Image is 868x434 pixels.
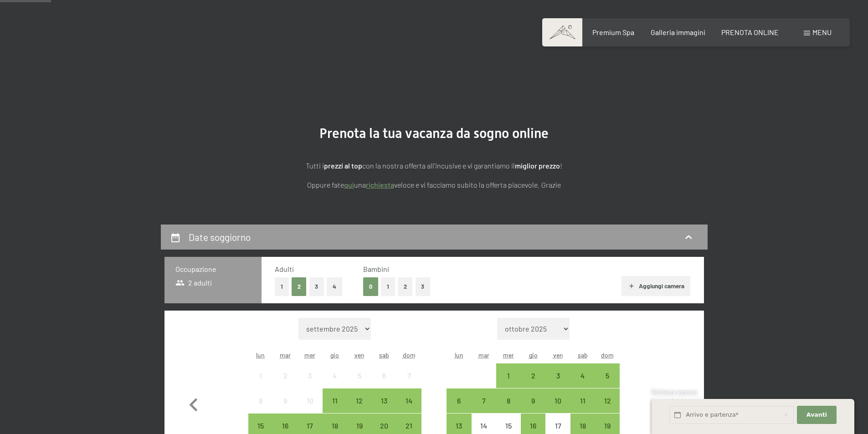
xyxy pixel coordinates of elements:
div: 8 [249,397,272,420]
span: Richiesta express [652,388,697,396]
div: 3 [546,372,569,395]
abbr: venerdì [354,351,365,359]
div: 7 [473,397,495,420]
abbr: domenica [403,351,416,359]
div: Sat Oct 11 2025 [570,388,595,413]
p: Oppure fate una veloce e vi facciamo subito la offerta piacevole. Grazie [206,179,662,191]
abbr: mercoledì [503,351,514,359]
div: Sun Sep 07 2025 [396,363,421,388]
div: 5 [348,372,371,395]
div: Tue Oct 07 2025 [472,388,496,413]
div: arrivo/check-in possibile [447,388,471,413]
div: arrivo/check-in non effettuabile [347,363,372,388]
p: Tutti i con la nostra offerta all'incusive e vi garantiamo il ! [206,160,662,172]
div: 6 [447,397,470,420]
strong: prezzi al top [324,161,362,170]
div: arrivo/check-in possibile [521,388,545,413]
div: 6 [373,372,395,395]
a: PRENOTA ONLINE [721,28,779,36]
div: arrivo/check-in non effettuabile [273,363,298,388]
button: Avanti [797,406,836,424]
button: 2 [398,277,413,296]
span: Bambini [363,265,389,273]
div: Wed Oct 08 2025 [496,388,521,413]
div: arrivo/check-in possibile [545,388,570,413]
abbr: lunedì [455,351,463,359]
div: Fri Oct 10 2025 [545,388,570,413]
div: 3 [298,372,321,395]
div: 12 [596,397,619,420]
a: Galleria immagini [651,28,705,36]
div: 9 [274,397,297,420]
strong: miglior prezzo [515,161,560,170]
div: arrivo/check-in possibile [396,388,421,413]
div: Wed Sep 03 2025 [298,363,322,388]
abbr: venerdì [553,351,563,359]
div: arrivo/check-in non effettuabile [372,363,396,388]
div: 10 [298,397,321,420]
div: Sat Sep 13 2025 [372,388,396,413]
div: Thu Sep 04 2025 [323,363,347,388]
span: Prenota la tua vacanza da sogno online [319,125,549,141]
button: 1 [381,277,395,296]
span: Avanti [806,411,827,419]
div: 8 [497,397,520,420]
div: Wed Oct 01 2025 [496,363,521,388]
abbr: lunedì [256,351,265,359]
div: 2 [522,372,544,395]
h2: Date soggiorno [189,231,251,243]
div: Mon Sep 08 2025 [248,388,273,413]
div: arrivo/check-in possibile [496,388,521,413]
div: arrivo/check-in non effettuabile [396,363,421,388]
div: arrivo/check-in possibile [545,363,570,388]
div: arrivo/check-in possibile [347,388,372,413]
div: 2 [274,372,297,395]
div: Wed Sep 10 2025 [298,388,322,413]
button: Aggiungi camera [621,276,690,296]
span: Menu [812,28,832,36]
div: arrivo/check-in possibile [496,363,521,388]
a: quì [344,180,354,189]
abbr: mercoledì [304,351,315,359]
div: Sun Oct 12 2025 [595,388,620,413]
a: richiesta [366,180,394,189]
a: Premium Spa [592,28,634,36]
div: Sun Sep 14 2025 [396,388,421,413]
div: 1 [497,372,520,395]
div: arrivo/check-in possibile [570,363,595,388]
div: arrivo/check-in non effettuabile [248,363,273,388]
div: arrivo/check-in non effettuabile [248,388,273,413]
button: 2 [292,277,307,296]
div: Fri Sep 05 2025 [347,363,372,388]
div: 14 [397,397,420,420]
abbr: giovedì [330,351,339,359]
div: arrivo/check-in non effettuabile [273,388,298,413]
h3: Occupazione [175,264,251,274]
div: arrivo/check-in possibile [521,363,545,388]
span: Adulti [275,265,294,273]
div: arrivo/check-in possibile [595,388,620,413]
div: 9 [522,397,544,420]
div: 10 [546,397,569,420]
div: 13 [373,397,395,420]
div: arrivo/check-in possibile [372,388,396,413]
abbr: martedì [478,351,489,359]
div: Sun Oct 05 2025 [595,363,620,388]
button: 3 [309,277,324,296]
div: 5 [596,372,619,395]
button: 4 [327,277,342,296]
div: arrivo/check-in possibile [323,388,347,413]
div: Thu Oct 02 2025 [521,363,545,388]
div: Sat Oct 04 2025 [570,363,595,388]
abbr: sabato [379,351,389,359]
abbr: sabato [578,351,588,359]
div: arrivo/check-in non effettuabile [323,363,347,388]
div: arrivo/check-in possibile [472,388,496,413]
div: Thu Oct 09 2025 [521,388,545,413]
abbr: domenica [601,351,614,359]
div: 12 [348,397,371,420]
div: 7 [397,372,420,395]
